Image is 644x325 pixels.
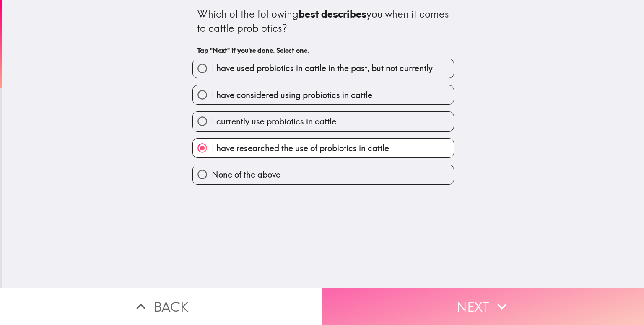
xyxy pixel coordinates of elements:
[193,85,454,104] button: I have considered using probiotics in cattle
[197,46,449,55] h6: Tap "Next" if you're done. Select one.
[193,59,454,78] button: I have used probiotics in cattle in the past, but not currently
[197,7,449,35] div: Which of the following you when it comes to cattle probiotics?
[322,288,644,325] button: Next
[193,165,454,184] button: None of the above
[212,142,389,154] span: I have researched the use of probiotics in cattle
[212,169,280,181] span: None of the above
[212,62,433,74] span: I have used probiotics in cattle in the past, but not currently
[212,116,336,127] span: I currently use probiotics in cattle
[299,8,366,20] b: best describes
[193,112,454,131] button: I currently use probiotics in cattle
[193,139,454,157] button: I have researched the use of probiotics in cattle
[212,89,372,101] span: I have considered using probiotics in cattle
